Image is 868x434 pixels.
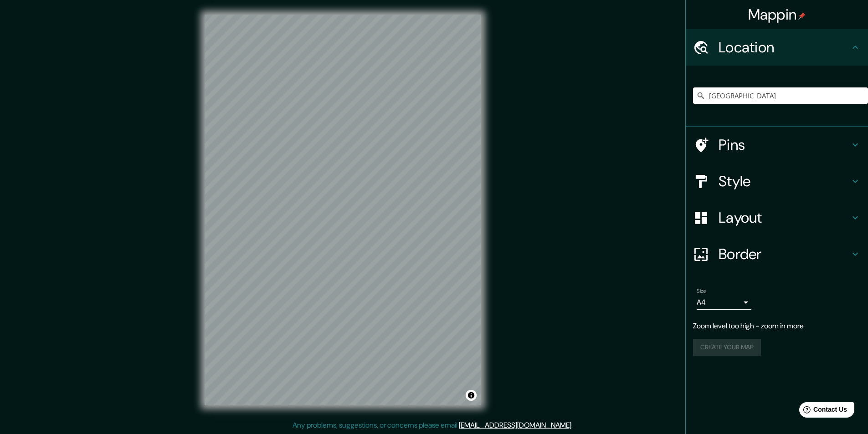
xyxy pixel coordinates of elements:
h4: Pins [719,136,850,154]
h4: Layout [719,209,850,227]
label: Size [697,287,706,295]
div: Layout [686,199,868,236]
a: [EMAIL_ADDRESS][DOMAIN_NAME] [459,420,571,430]
p: Zoom level too high - zoom in more [693,321,861,332]
h4: Location [719,38,850,56]
canvas: Map [205,15,481,405]
div: Pins [686,127,868,163]
div: . [574,420,576,431]
div: . [573,420,574,431]
div: Border [686,236,868,272]
p: Any problems, suggestions, or concerns please email . [293,420,573,431]
h4: Border [719,245,850,263]
input: Pick your city or area [693,87,868,104]
div: Location [686,29,868,66]
img: pin-icon.png [798,12,806,20]
div: A4 [697,295,751,310]
iframe: Help widget launcher [787,398,858,424]
button: Toggle attribution [466,390,477,401]
div: Style [686,163,868,199]
h4: Style [719,172,850,190]
h4: Mappin [748,5,806,24]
